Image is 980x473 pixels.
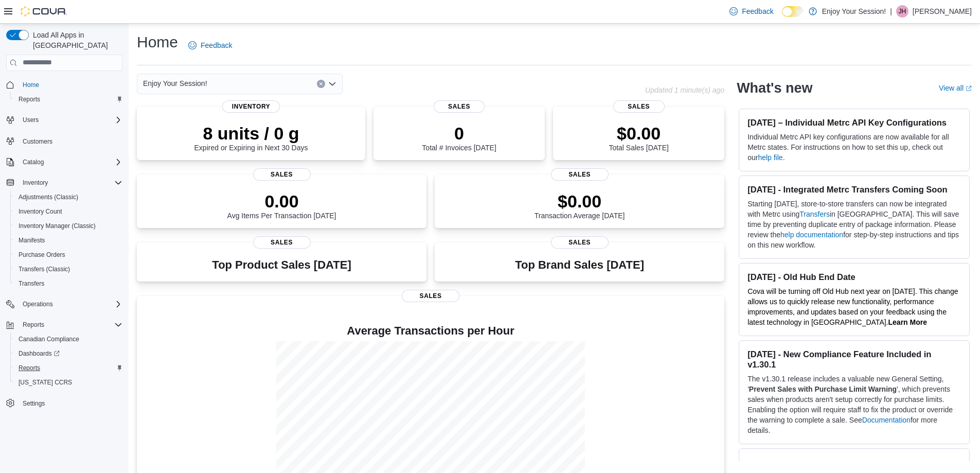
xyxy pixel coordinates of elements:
a: Transfers [14,277,48,290]
p: Starting [DATE], store-to-store transfers can now be integrated with Metrc using in [GEOGRAPHIC_D... [747,199,961,250]
button: Inventory [2,176,127,190]
a: Reports [14,362,44,374]
span: Washington CCRS [14,376,122,389]
span: Customers [23,137,52,146]
span: Manifests [19,236,45,244]
span: Reports [14,93,122,106]
span: Inventory Count [19,207,62,216]
svg: External link [966,85,972,92]
span: Purchase Orders [19,251,65,259]
a: [US_STATE] CCRS [14,376,76,389]
span: Users [19,114,122,126]
strong: Prevent Sales with Purchase Limit Warning [749,385,897,393]
div: Expired or Expiring in Next 30 Days [194,123,308,152]
button: Operations [19,298,57,310]
h3: Top Brand Sales [DATE] [515,259,644,271]
span: Canadian Compliance [14,333,122,345]
span: Sales [402,290,459,302]
button: Reports [2,318,127,332]
button: Home [2,77,127,92]
a: Inventory Count [14,205,66,218]
h2: What's new [737,80,812,96]
button: Catalog [2,155,127,169]
span: Inventory Count [14,205,122,218]
span: Cova will be turning off Old Hub next year on [DATE]. This change allows us to quickly release ne... [747,287,958,326]
div: Jason Hamilton [896,5,908,17]
span: Purchase Orders [14,249,122,261]
p: The v1.30.1 release includes a valuable new General Setting, ' ', which prevents sales when produ... [747,374,961,435]
a: Adjustments (Classic) [14,191,82,203]
p: Updated 1 minute(s) ago [645,86,724,94]
span: Manifests [14,234,122,247]
span: Home [19,78,122,91]
p: 8 units / 0 g [194,123,308,144]
span: Inventory [19,177,122,189]
button: Reports [10,361,127,375]
span: Operations [19,298,122,310]
button: Manifests [10,233,127,248]
button: [US_STATE] CCRS [10,375,127,390]
a: Customers [19,135,57,148]
a: help documentation [780,231,843,239]
span: Home [23,81,39,89]
span: Reports [19,319,122,331]
p: 0 [422,123,496,144]
a: Purchase Orders [14,249,69,261]
button: Inventory [19,177,52,189]
strong: Learn More [888,318,927,326]
nav: Complex example [6,73,122,437]
span: Adjustments (Classic) [14,191,122,203]
span: Sales [253,236,311,249]
span: Transfers (Classic) [19,265,70,273]
span: Dashboards [14,347,122,360]
span: Sales [551,236,609,249]
a: Settings [19,397,49,410]
h1: Home [137,32,178,52]
a: Documentation [862,416,911,424]
p: $0.00 [609,123,668,144]
span: Canadian Compliance [19,335,79,343]
div: Transaction Average [DATE] [534,191,625,220]
p: [PERSON_NAME] [913,5,972,17]
button: Open list of options [328,80,336,88]
button: Users [19,114,43,126]
span: Feedback [201,40,232,50]
button: Settings [2,396,127,411]
span: Reports [19,364,40,372]
span: Inventory [23,179,48,187]
div: Total Sales [DATE] [609,123,668,152]
span: [US_STATE] CCRS [19,378,72,387]
img: Cova [21,6,67,16]
button: Inventory Manager (Classic) [10,219,127,233]
h3: [DATE] – Individual Metrc API Key Configurations [747,117,961,128]
a: View allExternal link [939,84,972,92]
a: Transfers [799,210,830,218]
button: Users [2,113,127,127]
a: help file [758,153,782,162]
a: Manifests [14,234,49,247]
span: Enjoy Your Session! [143,77,207,90]
a: Home [19,79,43,91]
a: Transfers (Classic) [14,263,74,275]
a: Inventory Manager (Classic) [14,220,100,232]
h3: [DATE] - Integrated Metrc Transfers Coming Soon [747,184,961,195]
span: Adjustments (Classic) [19,193,78,201]
button: Canadian Compliance [10,332,127,346]
p: Enjoy Your Session! [822,5,886,17]
p: 0.00 [227,191,336,212]
span: Load All Apps in [GEOGRAPHIC_DATA] [29,30,122,50]
span: Sales [434,100,485,113]
a: Reports [14,93,44,106]
span: Sales [613,100,665,113]
button: Adjustments (Classic) [10,190,127,204]
span: Customers [19,134,122,147]
p: Individual Metrc API key configurations are now available for all Metrc states. For instructions ... [747,132,961,163]
button: Reports [10,92,127,107]
span: Users [23,116,39,124]
button: Purchase Orders [10,248,127,262]
span: Settings [19,397,122,410]
span: Settings [23,399,45,408]
span: Reports [23,321,44,329]
span: Dashboards [19,349,60,358]
span: JH [899,5,906,17]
